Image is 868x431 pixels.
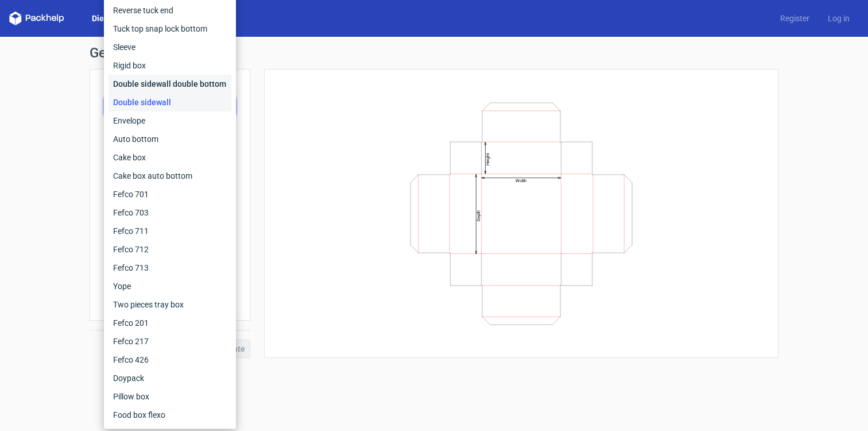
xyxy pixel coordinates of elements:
[108,259,231,277] div: Fefco 713
[108,222,231,240] div: Fefco 711
[108,387,231,406] div: Pillow box
[108,56,231,75] div: Rigid box
[108,130,231,148] div: Auto bottom
[108,240,231,259] div: Fefco 712
[485,153,490,166] text: Height
[108,203,231,222] div: Fefco 703
[108,111,231,130] div: Envelope
[108,148,231,167] div: Cake box
[108,185,231,203] div: Fefco 701
[108,277,231,295] div: Yope
[108,20,231,38] div: Tuck top snap lock bottom
[771,13,819,24] a: Register
[108,314,231,332] div: Fefco 201
[108,369,231,387] div: Doypack
[516,178,526,183] text: Width
[83,13,131,24] a: Dielines
[108,295,231,314] div: Two pieces tray box
[108,93,231,111] div: Double sidewall
[108,75,231,93] div: Double sidewall double bottom
[108,351,231,369] div: Fefco 426
[108,167,231,185] div: Cake box auto bottom
[90,46,778,60] h1: Generate new dieline
[108,332,231,351] div: Fefco 217
[819,13,859,24] a: Log in
[108,1,231,20] div: Reverse tuck end
[476,210,481,221] text: Depth
[108,38,231,56] div: Sleeve
[108,406,231,424] div: Food box flexo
